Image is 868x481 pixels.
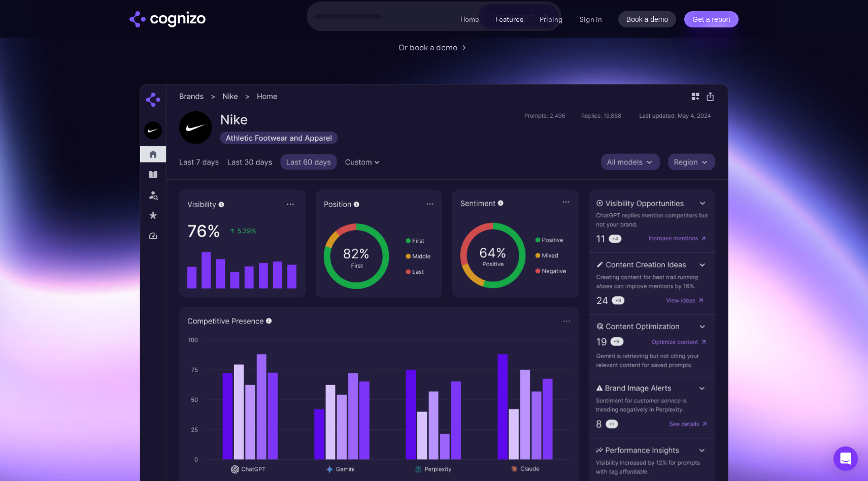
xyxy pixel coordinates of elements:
[129,11,206,27] img: cognizo logo
[618,11,677,27] a: Book a demo
[579,13,602,25] a: Sign in
[398,41,457,53] div: Or book a demo
[684,11,739,27] a: Get a report
[129,11,206,27] a: home
[833,446,858,471] div: Open Intercom Messenger
[540,15,563,24] a: Pricing
[460,15,479,24] a: Home
[398,41,470,53] a: Or book a demo
[495,15,523,24] a: Features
